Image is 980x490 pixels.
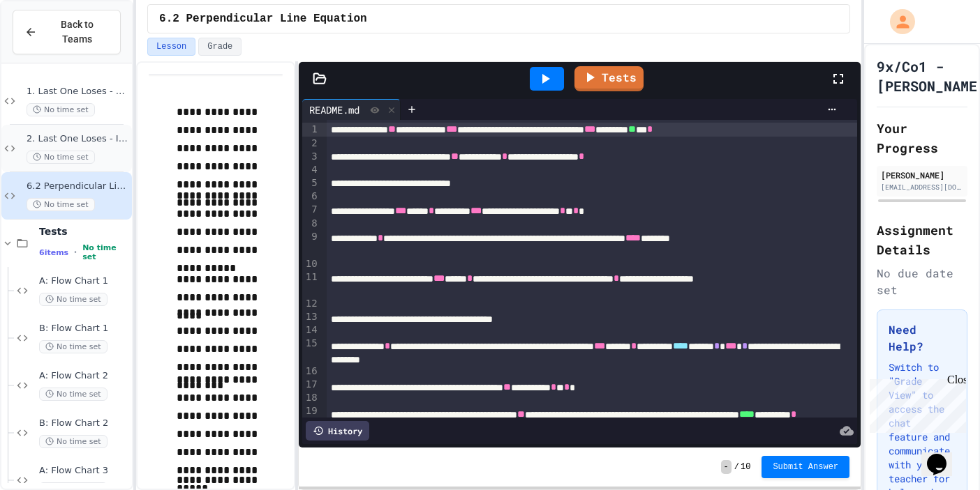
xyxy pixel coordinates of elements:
[864,374,966,433] iframe: chat widget
[302,203,320,217] div: 7
[302,163,320,176] div: 4
[302,365,320,378] div: 16
[13,10,121,54] button: Back to Teams
[27,181,129,192] span: 6.2 Perpendicular Line Equation
[877,220,967,259] h2: Assignment Details
[27,86,129,98] span: 1. Last One Loses - Basic Version
[302,123,320,137] div: 1
[159,10,367,27] span: 6.2 Perpendicular Line Equation
[39,248,68,257] span: 6 items
[74,247,77,258] span: •
[198,38,242,56] button: Grade
[302,297,320,310] div: 12
[875,6,919,38] div: My Account
[574,66,644,91] a: Tests
[302,230,320,257] div: 9
[773,461,838,473] span: Submit Answer
[27,103,95,116] span: No time set
[302,378,320,392] div: 17
[877,265,967,298] div: No due date set
[302,176,320,190] div: 5
[302,102,366,117] div: README.md
[721,460,732,474] span: -
[27,151,95,164] span: No time set
[762,456,849,478] button: Submit Answer
[27,198,95,211] span: No time set
[39,323,129,335] span: B: Flow Chart 1
[39,225,129,238] span: Tests
[39,293,107,306] span: No time set
[302,323,320,337] div: 14
[39,340,107,353] span: No time set
[302,150,320,164] div: 3
[302,99,401,120] div: README.md
[921,434,966,476] iframe: chat widget
[39,370,129,382] span: A: Flow Chart 2
[82,243,129,261] span: No time set
[6,6,96,89] div: Chat with us now!Close
[147,38,195,56] button: Lesson
[302,257,320,270] div: 10
[877,118,967,158] h2: Your Progress
[302,270,320,298] div: 11
[39,435,107,448] span: No time set
[881,182,963,192] div: [EMAIL_ADDRESS][DOMAIN_NAME]
[302,190,320,203] div: 6
[302,137,320,150] div: 2
[302,404,320,431] div: 19
[39,388,107,401] span: No time set
[302,217,320,230] div: 8
[302,391,320,404] div: 18
[881,169,963,181] div: [PERSON_NAME]
[306,421,369,441] div: History
[302,337,320,364] div: 15
[734,461,739,473] span: /
[741,461,750,473] span: 10
[889,321,956,355] h3: Need Help?
[39,465,129,477] span: A: Flow Chart 3
[39,418,129,429] span: B: Flow Chart 2
[39,275,129,287] span: A: Flow Chart 1
[45,17,109,47] span: Back to Teams
[27,133,129,145] span: 2. Last One Loses - Improved Version
[302,310,320,323] div: 13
